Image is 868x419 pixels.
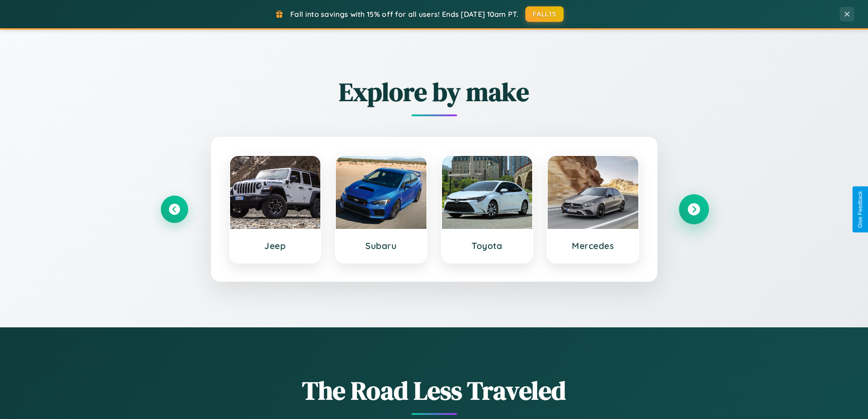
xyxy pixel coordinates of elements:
[857,191,863,228] div: Give Feedback
[345,240,417,251] h3: Subaru
[161,373,708,408] h1: The Road Less Traveled
[557,240,629,251] h3: Mercedes
[161,74,708,109] h2: Explore by make
[290,10,519,19] span: Fall into savings with 15% off for all users! Ends [DATE] 10am PT.
[239,240,312,251] h3: Jeep
[451,240,524,251] h3: Toyota
[525,6,564,22] button: FALL15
